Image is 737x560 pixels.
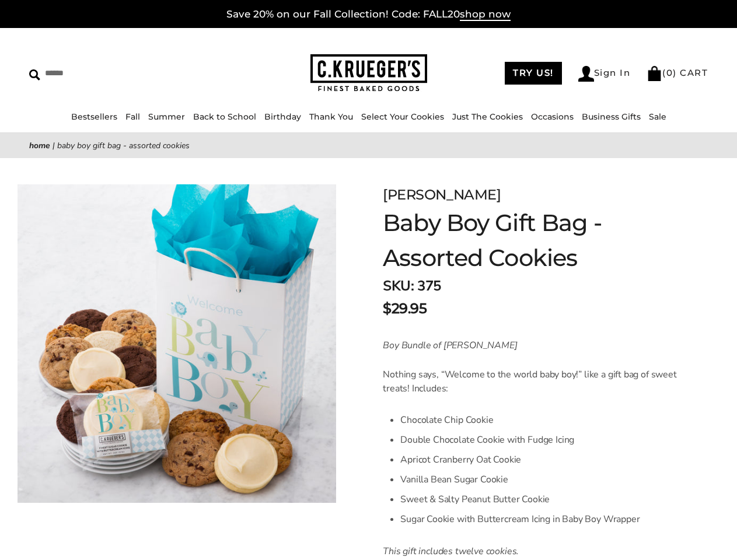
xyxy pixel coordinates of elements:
[578,66,631,82] a: Sign In
[29,64,184,82] input: Search
[148,111,185,122] a: Summer
[18,184,336,503] img: Baby Boy Gift Bag - Assorted Cookies
[649,111,666,122] a: Sale
[53,140,55,151] span: |
[383,205,679,275] h1: Baby Boy Gift Bag - Assorted Cookies
[647,67,708,78] a: (0) CART
[29,69,40,80] img: Search
[505,62,562,85] a: TRY US!
[400,430,679,450] li: Double Chocolate Cookie with Fudge Icing
[452,111,523,122] a: Just The Cookies
[647,66,662,81] img: Bag
[71,111,117,122] a: Bestsellers
[383,276,414,295] strong: SKU:
[226,8,511,21] a: Save 20% on our Fall Collection! Code: FALL20shop now
[361,111,444,122] a: Select Your Cookies
[383,184,679,205] div: [PERSON_NAME]
[29,140,50,151] a: Home
[400,509,679,529] li: Sugar Cookie with Buttercream Icing in Baby Boy Wrapper
[400,489,679,509] li: Sweet & Salty Peanut Butter Cookie
[400,470,679,489] li: Vanilla Bean Sugar Cookie
[125,111,140,122] a: Fall
[666,67,673,78] span: 0
[417,276,441,295] span: 375
[582,111,641,122] a: Business Gifts
[383,367,679,395] p: Nothing says, “Welcome to the world baby boy!” like a gift bag of sweet treats! Includes:
[193,111,256,122] a: Back to School
[400,450,679,470] li: Apricot Cranberry Oat Cookie
[264,111,301,122] a: Birthday
[460,8,511,21] span: shop now
[29,139,708,152] nav: breadcrumbs
[400,410,679,430] li: Chocolate Chip Cookie
[57,140,190,151] span: Baby Boy Gift Bag - Assorted Cookies
[383,339,517,352] em: Boy Bundle of [PERSON_NAME]
[310,54,427,92] img: C.KRUEGER'S
[531,111,574,122] a: Occasions
[578,66,594,82] img: Account
[309,111,353,122] a: Thank You
[383,545,519,558] em: This gift includes twelve cookies.
[383,298,427,319] span: $29.95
